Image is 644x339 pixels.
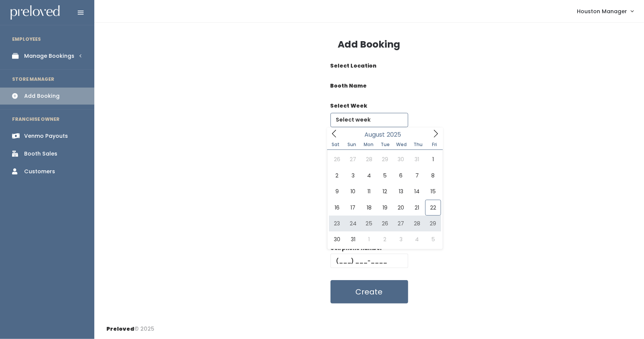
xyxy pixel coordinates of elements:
[24,168,55,176] div: Customers
[345,151,361,167] span: July 27, 2025
[329,151,345,167] span: July 26, 2025
[425,151,441,167] span: August 1, 2025
[425,200,441,216] span: August 22, 2025
[106,325,134,333] span: Preloved
[330,113,408,127] input: Select week
[577,7,627,15] span: Houston Manager
[377,151,393,167] span: July 29, 2025
[377,216,393,231] span: August 26, 2025
[377,200,393,216] span: August 19, 2025
[345,200,361,216] span: August 17, 2025
[361,168,377,183] span: August 4, 2025
[377,168,393,183] span: August 5, 2025
[393,142,410,147] span: Wed
[409,168,425,183] span: August 7, 2025
[11,5,60,20] img: preloved logo
[393,216,409,231] span: August 27, 2025
[425,168,441,183] span: August 8, 2025
[24,150,57,158] div: Booth Sales
[425,183,441,199] span: August 15, 2025
[329,216,345,231] span: August 23, 2025
[409,200,425,216] span: August 21, 2025
[393,183,409,199] span: August 13, 2025
[330,82,367,90] label: Booth Name
[329,183,345,199] span: August 9, 2025
[425,231,441,247] span: September 5, 2025
[377,183,393,199] span: August 12, 2025
[393,231,409,247] span: September 3, 2025
[345,216,361,231] span: August 24, 2025
[345,231,361,247] span: August 31, 2025
[377,142,393,147] span: Tue
[393,151,409,167] span: July 30, 2025
[409,151,425,167] span: July 31, 2025
[106,319,154,333] div: © 2025
[345,168,361,183] span: August 3, 2025
[329,231,345,247] span: August 30, 2025
[409,183,425,199] span: August 14, 2025
[361,151,377,167] span: July 28, 2025
[426,142,443,147] span: Fri
[393,168,409,183] span: August 6, 2025
[409,231,425,247] span: September 4, 2025
[361,183,377,199] span: August 11, 2025
[361,216,377,231] span: August 25, 2025
[410,142,426,147] span: Thu
[345,183,361,199] span: August 10, 2025
[327,142,344,147] span: Sat
[329,168,345,183] span: August 2, 2025
[24,132,68,140] div: Venmo Payouts
[393,200,409,216] span: August 20, 2025
[330,254,408,268] input: (___) ___-____
[409,216,425,231] span: August 28, 2025
[361,231,377,247] span: September 1, 2025
[24,52,74,60] div: Manage Bookings
[377,231,393,247] span: September 2, 2025
[569,3,641,19] a: Houston Manager
[329,200,345,216] span: August 16, 2025
[385,130,407,139] input: Year
[330,62,377,70] label: Select Location
[364,132,385,138] span: August
[24,92,60,100] div: Add Booking
[425,216,441,231] span: August 29, 2025
[338,39,401,50] h3: Add Booking
[330,280,408,304] button: Create
[361,200,377,216] span: August 18, 2025
[360,142,377,147] span: Mon
[330,102,367,110] label: Select Week
[344,142,360,147] span: Sun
